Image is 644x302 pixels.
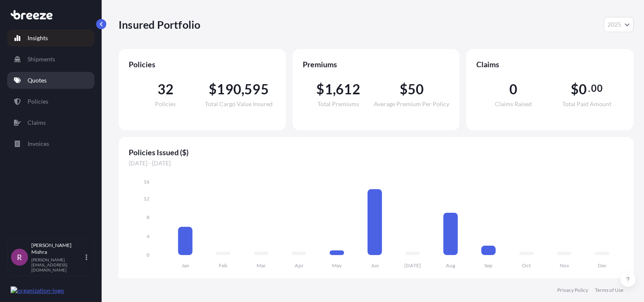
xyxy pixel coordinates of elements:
a: Insights [7,30,94,47]
span: Total Premiums [318,101,359,107]
p: [PERSON_NAME][EMAIL_ADDRESS][DOMAIN_NAME] [31,257,84,272]
span: 32 [157,82,173,96]
span: $ [400,82,408,96]
span: 1 [325,82,333,96]
tspan: 8 [146,214,149,220]
tspan: [DATE] [404,262,421,269]
span: R [17,253,22,261]
a: Terms of Use [595,287,623,294]
span: Policies [129,59,276,69]
span: Policies Issued ($) [129,147,623,157]
p: Insured Portfolio [119,18,200,31]
tspan: Apr [295,262,304,269]
tspan: Nov [560,262,569,269]
span: 00 [591,85,602,92]
tspan: Mar [257,262,266,269]
a: Policies [7,93,94,110]
tspan: 12 [144,195,149,202]
span: Claims Raised [495,101,532,107]
tspan: Jan [182,262,189,269]
span: Policies [155,101,176,107]
span: Premiums [303,59,450,69]
span: [DATE] - [DATE] [129,159,623,167]
p: Insights [28,34,48,42]
tspan: Aug [446,262,456,269]
span: 50 [408,82,424,96]
tspan: Oct [522,262,531,269]
span: . [588,85,590,92]
span: $ [571,82,579,96]
span: 0 [509,82,517,96]
tspan: Dec [598,262,607,269]
a: Privacy Policy [557,287,588,294]
p: Invoices [28,140,49,148]
span: $ [209,82,217,96]
span: , [333,82,336,96]
a: Invoices [7,135,94,152]
tspan: May [332,262,342,269]
span: 0 [579,82,587,96]
p: Shipments [28,55,55,63]
tspan: Feb [219,262,227,269]
p: Claims [28,118,46,127]
tspan: 4 [146,233,149,239]
span: $ [316,82,324,96]
span: 595 [244,82,269,96]
span: Average Premium Per Policy [374,101,449,107]
span: Total Cargo Value Insured [205,101,273,107]
span: , [241,82,244,96]
tspan: 16 [144,178,149,185]
a: Shipments [7,51,94,68]
p: Policies [28,97,48,106]
span: Claims [476,59,623,69]
span: Total Paid Amount [562,101,611,107]
button: Year Selector [604,17,633,32]
span: 612 [336,82,360,96]
tspan: Sep [484,262,492,269]
tspan: Jun [371,262,379,269]
p: Quotes [28,76,47,85]
img: organization-logo [11,286,64,295]
p: [PERSON_NAME] Mishra [31,242,84,255]
tspan: 0 [146,252,149,258]
a: Claims [7,114,94,131]
span: 2025 [608,20,621,29]
span: 190 [217,82,241,96]
a: Quotes [7,72,94,89]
